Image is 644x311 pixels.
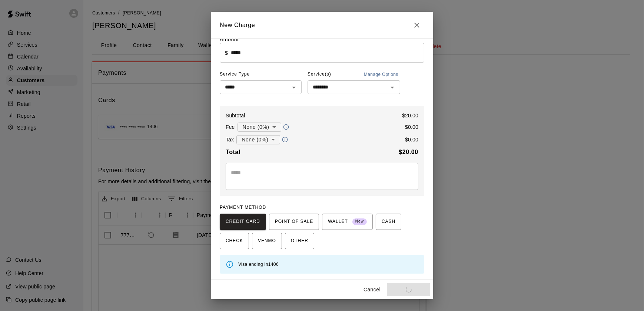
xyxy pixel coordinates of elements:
p: Fee [226,123,235,131]
div: None (0%) [236,133,280,147]
span: Visa ending in 1406 [238,262,279,267]
label: Amount [220,36,239,42]
button: Open [387,82,398,93]
button: CHECK [220,233,249,249]
span: CASH [382,216,395,228]
button: CREDIT CARD [220,214,266,230]
span: PAYMENT METHOD [220,205,266,210]
p: $ 0.00 [405,136,418,143]
p: $ 20.00 [402,112,418,119]
p: Subtotal [226,112,245,119]
div: None (0%) [238,120,281,134]
span: VENMO [258,235,276,247]
b: $ 20.00 [399,149,418,155]
p: Tax [226,136,234,143]
p: $ 0.00 [405,123,418,131]
span: CREDIT CARD [226,216,260,228]
p: $ [225,49,228,57]
span: CHECK [226,235,243,247]
button: VENMO [252,233,282,249]
span: New [352,217,367,227]
button: CASH [376,214,401,230]
button: Close [409,18,424,33]
button: OTHER [285,233,314,249]
span: POINT OF SALE [275,216,313,228]
b: Total [226,149,240,155]
button: WALLET New [322,214,373,230]
button: POINT OF SALE [269,214,319,230]
span: OTHER [291,235,308,247]
button: Manage Options [362,68,400,80]
span: Service Type [220,68,302,80]
button: Open [289,82,299,93]
span: Service(s) [308,68,331,80]
button: Cancel [360,283,384,297]
h2: New Charge [211,12,433,39]
span: WALLET [328,216,367,228]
